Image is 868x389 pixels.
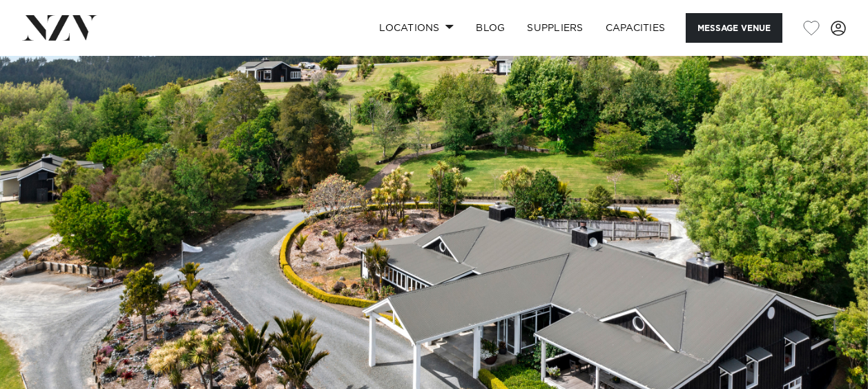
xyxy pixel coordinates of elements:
a: SUPPLIERS [516,13,594,43]
a: BLOG [465,13,516,43]
img: nzv-logo.png [22,15,97,40]
button: Message Venue [686,13,782,43]
a: Capacities [595,13,677,43]
a: Locations [368,13,465,43]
